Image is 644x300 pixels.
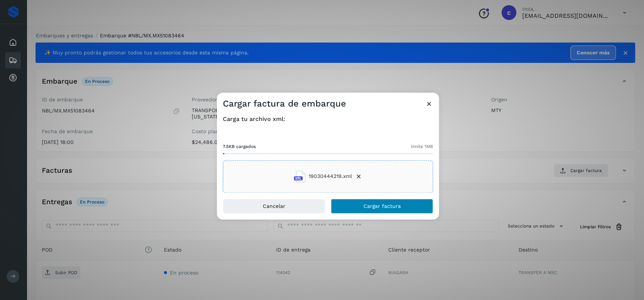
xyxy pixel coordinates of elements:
span: Cargar factura [363,203,401,209]
h3: Cargar factura de embarque [223,98,346,109]
span: 7.5KB cargados [223,143,256,150]
span: Cancelar [263,203,285,209]
span: límite 1MB [411,143,433,150]
h4: Carga tu archivo xml: [223,115,433,122]
span: 19030444219.xml [309,173,352,181]
button: Cancelar [223,199,325,213]
button: Cargar factura [331,199,433,213]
